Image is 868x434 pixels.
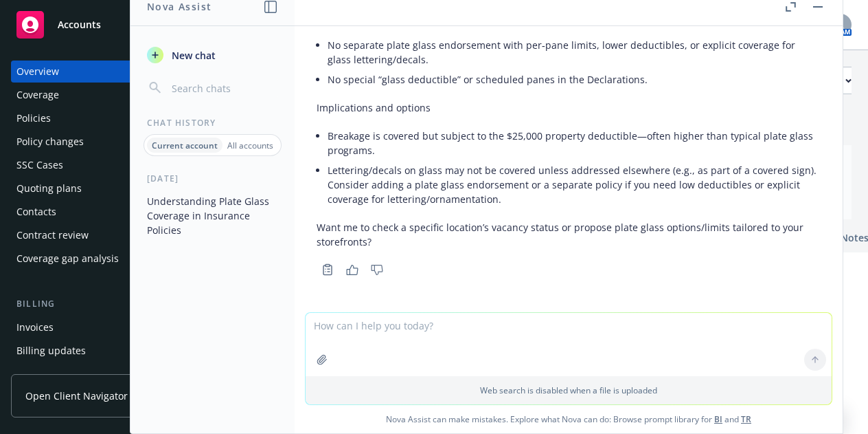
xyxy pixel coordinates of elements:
div: Coverage [16,84,59,106]
div: Overview [16,61,59,83]
div: Contract review [16,224,89,246]
span: New chat [169,48,216,63]
a: Contract review [11,224,181,246]
a: SSC Cases [11,154,181,176]
a: Policy changes [11,131,181,153]
div: SSC Cases [16,154,63,176]
p: Current account [152,140,218,151]
div: Billing updates [16,340,86,362]
span: Nova Assist can make mistakes. Explore what Nova can do: Browse prompt library for and [300,405,837,433]
button: New chat [141,43,284,67]
div: Policy changes [16,131,84,153]
div: Coverage gap analysis [16,248,119,270]
button: Understanding Plate Glass Coverage in Insurance Policies [141,190,284,241]
a: Quoting plans [11,177,181,199]
div: Policies [16,107,51,129]
p: Want me to check a specific location’s vacancy status or propose plate glass options/limits tailo... [317,220,821,249]
p: Web search is disabled when a file is uploaded [314,384,823,396]
div: Quoting plans [16,177,82,199]
div: Invoices [16,316,54,338]
a: Invoices [11,316,181,338]
p: All accounts [227,140,273,151]
span: Open Client Navigator [25,389,128,403]
a: Coverage [11,84,181,106]
li: No special “glass deductible” or scheduled panes in the Declarations. [328,69,821,89]
div: Billing [11,297,181,311]
input: Search chats [169,78,278,98]
a: Coverage gap analysis [11,248,181,270]
a: Overview [11,61,181,83]
a: TR [741,413,751,425]
div: Contacts [16,201,56,223]
li: Breakage is covered but subject to the $25,000 property deductible—often higher than typical plat... [328,126,821,160]
p: Implications and options [317,100,821,115]
div: Chat History [130,117,295,129]
button: Thumbs down [366,260,388,279]
a: BI [714,413,722,425]
a: Accounts [11,6,181,44]
span: Accounts [58,19,101,30]
div: [DATE] [130,173,295,184]
a: Billing updates [11,340,181,362]
li: No separate plate glass endorsement with per‑pane limits, lower deductibles, or explicit coverage... [328,35,821,69]
a: Policies [11,107,181,129]
svg: Copy to clipboard [321,263,334,276]
a: Contacts [11,201,181,223]
li: Lettering/decals on glass may not be covered unless addressed elsewhere (e.g., as part of a cover... [328,160,821,209]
